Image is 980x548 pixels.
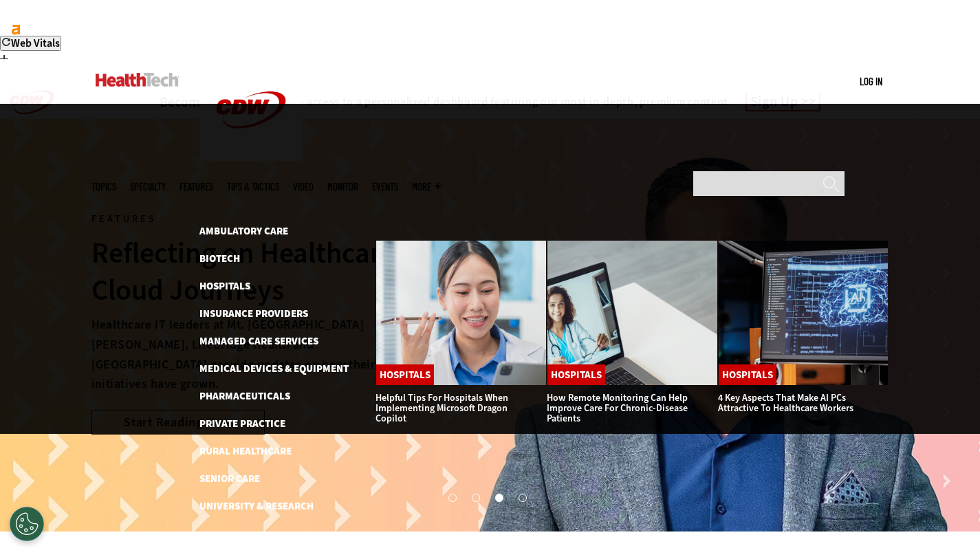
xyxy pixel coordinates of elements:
a: Medical Devices & Equipment [199,362,349,375]
a: How Remote Monitoring Can Help Improve Care for Chronic-Disease Patients [547,391,688,425]
a: Managed Care Services [199,334,318,348]
a: Biotech [199,252,240,265]
img: Desktop monitor with brain AI concept [718,240,889,386]
a: Pharmaceuticals [199,389,290,403]
div: User menu [860,74,882,89]
a: 4 Key Aspects That Make AI PCs Attractive to Healthcare Workers [718,391,853,415]
button: Open Preferences [10,507,44,541]
a: Hospitals [376,364,434,385]
img: Doctor using phone to dictate to tablet [375,240,547,386]
div: Cookies Settings [10,507,44,541]
a: University & Research [199,499,314,513]
img: Patient speaking with doctor [547,240,718,386]
a: Insurance Providers [199,307,308,320]
a: Log in [860,75,882,87]
span: Web Vitals [11,36,60,50]
a: Private Practice [199,417,285,430]
a: Hospitals [719,364,776,385]
a: Helpful Tips for Hospitals When Implementing Microsoft Dragon Copilot [375,391,508,425]
a: Senior Care [199,472,260,485]
a: Hospitals [547,364,605,385]
img: Home [199,59,303,161]
a: Hospitals [199,279,250,293]
img: Home [96,73,179,87]
a: Rural Healthcare [199,444,292,458]
a: Ambulatory Care [199,224,288,238]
